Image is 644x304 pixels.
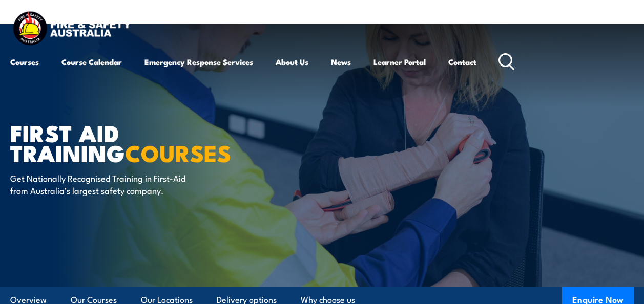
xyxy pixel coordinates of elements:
[448,50,476,74] a: Contact
[10,122,263,162] h1: First Aid Training
[373,50,426,74] a: Learner Portal
[125,135,231,170] strong: COURSES
[331,50,351,74] a: News
[276,50,308,74] a: About Us
[10,50,39,74] a: Courses
[10,172,197,196] p: Get Nationally Recognised Training in First-Aid from Australia’s largest safety company.
[61,50,122,74] a: Course Calendar
[144,50,253,74] a: Emergency Response Services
